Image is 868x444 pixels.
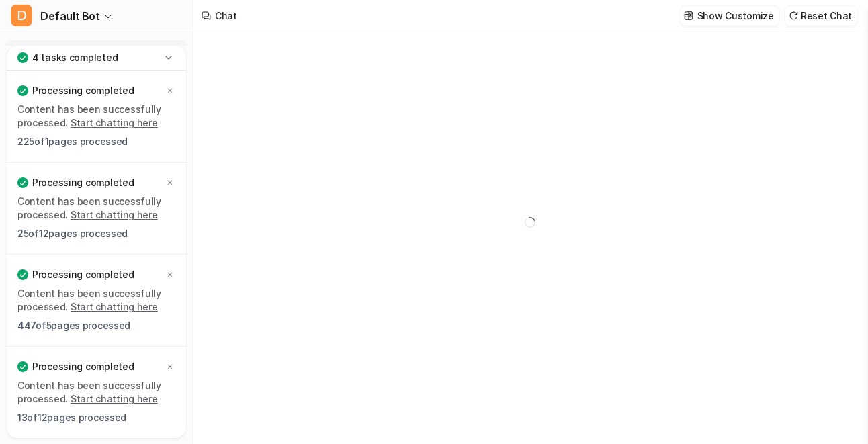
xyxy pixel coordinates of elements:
p: Processing completed [32,176,134,189]
p: Processing completed [32,84,134,97]
button: Reset Chat [785,6,857,26]
p: 25 of 12 pages processed [17,227,175,240]
p: Content has been successfully processed. [17,379,175,406]
a: Chat [5,40,187,59]
span: Default Bot [40,7,100,26]
a: Start chatting here [71,209,158,220]
span: D [11,5,32,26]
img: customize [684,11,693,21]
p: Processing completed [32,360,134,373]
div: Chat [215,9,237,23]
p: 447 of 5 pages processed [17,319,175,332]
p: Content has been successfully processed. [17,195,175,222]
p: 225 of 1 pages processed [17,135,175,148]
p: Content has been successfully processed. [17,103,175,130]
img: reset [789,11,798,21]
button: Show Customize [680,6,779,26]
p: 4 tasks completed [32,51,118,64]
p: 13 of 12 pages processed [17,411,175,425]
a: Start chatting here [71,301,158,312]
p: Show Customize [697,9,774,23]
a: Start chatting here [71,117,158,128]
p: Processing completed [32,268,134,281]
p: Content has been successfully processed. [17,287,175,314]
a: Start chatting here [71,393,158,404]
